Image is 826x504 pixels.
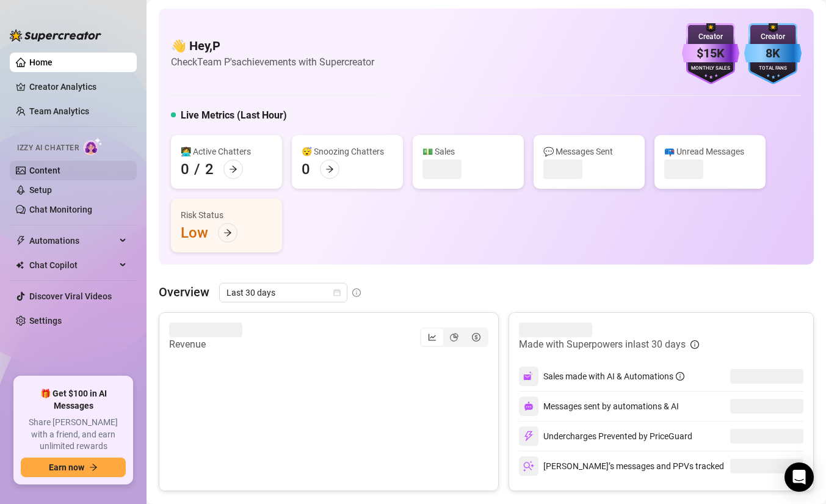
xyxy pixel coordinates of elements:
[519,426,692,446] div: Undercharges Prevented by PriceGuard
[523,461,534,472] img: svg%3e
[29,77,127,97] a: Creator Analytics
[89,463,98,472] span: arrow-right
[690,340,699,349] span: info-circle
[181,108,287,123] h5: Live Metrics (Last Hour)
[17,142,79,154] span: Izzy AI Chatter
[21,458,126,477] button: Earn nowarrow-right
[29,231,116,250] span: Automations
[325,165,334,173] span: arrow-right
[49,462,84,472] span: Earn now
[171,54,374,70] article: Check Team P's achievements with Supercreator
[29,185,52,195] a: Setup
[10,29,101,42] img: logo-BBDzfeDw.svg
[302,159,310,179] div: 0
[171,37,374,54] h4: 👋 Hey, P
[205,159,214,179] div: 2
[450,333,458,341] span: pie-chart
[29,57,53,67] a: Home
[29,166,60,175] a: Content
[524,401,534,411] img: svg%3e
[523,371,534,382] img: svg%3e
[16,261,24,269] img: Chat Copilot
[169,337,242,352] article: Revenue
[744,65,802,73] div: Total Fans
[352,288,361,297] span: info-circle
[664,145,756,158] div: 📪 Unread Messages
[682,65,739,73] div: Monthly Sales
[744,31,802,43] div: Creator
[333,289,341,296] span: calendar
[29,316,62,326] a: Settings
[519,396,679,416] div: Messages sent by automations & AI
[428,333,437,341] span: line-chart
[21,417,126,453] span: Share [PERSON_NAME] with a friend, and earn unlimited rewards
[21,388,126,412] span: 🎁 Get $100 in AI Messages
[472,333,480,341] span: dollar-circle
[744,44,802,63] div: 8K
[229,165,237,173] span: arrow-right
[543,370,684,383] div: Sales made with AI & Automations
[302,145,393,158] div: 😴 Snoozing Chatters
[744,23,802,84] img: blue-badge-DgoSNQY1.svg
[84,137,103,155] img: AI Chatter
[682,23,739,84] img: purple-badge-B9DA21FR.svg
[682,44,739,63] div: $15K
[784,462,814,492] div: Open Intercom Messenger
[29,106,89,116] a: Team Analytics
[29,255,116,275] span: Chat Copilot
[226,283,340,302] span: Last 30 days
[523,431,534,442] img: svg%3e
[181,145,272,158] div: 👩‍💻 Active Chatters
[181,208,272,222] div: Risk Status
[420,327,488,347] div: segmented control
[16,236,26,246] span: thunderbolt
[29,291,112,301] a: Discover Viral Videos
[159,283,209,301] article: Overview
[676,372,684,381] span: info-circle
[223,228,232,237] span: arrow-right
[519,456,724,476] div: [PERSON_NAME]’s messages and PPVs tracked
[29,205,92,214] a: Chat Monitoring
[519,337,686,352] article: Made with Superpowers in last 30 days
[682,31,739,43] div: Creator
[422,145,514,158] div: 💵 Sales
[543,145,635,158] div: 💬 Messages Sent
[181,159,189,179] div: 0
